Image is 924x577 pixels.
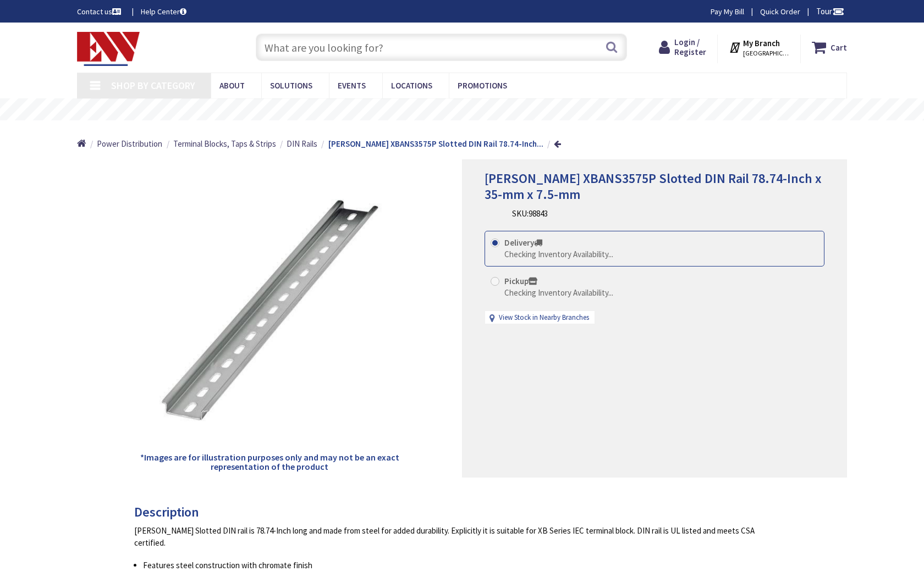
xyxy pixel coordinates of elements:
input: What are you looking for? [256,34,627,61]
strong: [PERSON_NAME] XBANS3575P Slotted DIN Rail 78.74-Inch... [328,138,543,149]
span: Tour [816,6,844,16]
a: Help Center [141,6,186,17]
a: Login / Register [659,37,706,57]
a: Cart [812,37,847,57]
div: My Branch [GEOGRAPHIC_DATA], [GEOGRAPHIC_DATA] [729,37,790,57]
span: 98843 [529,208,548,219]
strong: Cart [831,37,847,57]
span: [GEOGRAPHIC_DATA], [GEOGRAPHIC_DATA] [743,49,790,58]
h3: Description [134,505,782,519]
div: Checking Inventory Availability... [504,248,613,260]
h5: *Images are for illustration purposes only and may not be an exact representation of the product [139,453,400,472]
a: View Stock in Nearby Branches [499,313,589,323]
a: Terminal Blocks, Taps & Strips [173,138,276,149]
a: Contact us [77,6,123,17]
span: Shop By Category [111,79,195,92]
img: Electrical Wholesalers, Inc. [77,32,140,66]
a: Pay My Bill [711,6,744,17]
span: Events [338,80,366,91]
li: Features steel construction with chromate finish [143,559,782,571]
span: [PERSON_NAME] XBANS3575P Slotted DIN Rail 78.74-Inch x 35-mm x 7.5-mm [485,170,822,203]
a: Quick Order [760,6,800,17]
strong: My Branch [743,38,780,48]
span: About [219,80,245,91]
strong: Pickup [504,276,537,286]
a: DIN Rails [287,138,317,149]
div: Checking Inventory Availability... [504,287,613,298]
div: [PERSON_NAME] Slotted DIN rail is 78.74-Inch long and made from steel for added durability. Expli... [134,525,782,548]
img: Eaton XBANS3575P Slotted DIN Rail 78.74-Inch x 35-mm x 7.5-mm [139,182,400,444]
a: Power Distribution [97,138,162,149]
span: Locations [391,80,432,91]
rs-layer: Free Same Day Pickup at 19 Locations [371,104,573,116]
strong: Delivery [504,237,542,248]
div: SKU: [512,208,548,219]
span: Login / Register [674,37,706,57]
span: Promotions [458,80,507,91]
span: Solutions [270,80,312,91]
